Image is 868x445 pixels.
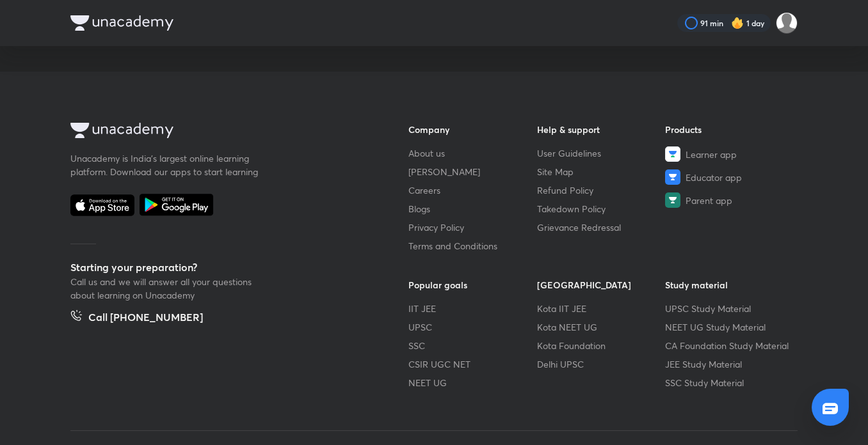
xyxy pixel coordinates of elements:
span: Careers [408,183,440,197]
h6: Study material [665,278,794,292]
img: Learner app [665,146,680,162]
a: Kota IIT JEE [537,302,666,315]
h6: Popular goals [408,278,537,292]
h6: Company [408,123,537,136]
img: Parent app [665,192,680,208]
a: Kota NEET UG [537,320,666,334]
a: Learner app [665,146,794,162]
a: Educator app [665,169,794,185]
h6: Products [665,123,794,136]
img: Company Logo [70,15,173,31]
a: NEET UG [408,376,537,389]
a: Refund Policy [537,183,666,197]
a: UPSC Study Material [665,302,794,315]
h6: Help & support [537,123,666,136]
a: SSC [408,339,537,352]
a: About us [408,146,537,160]
img: Rutuja Jagdale [776,12,798,34]
a: IIT JEE [408,302,537,315]
h6: [GEOGRAPHIC_DATA] [537,278,666,292]
h5: Starting your preparation? [70,260,367,275]
a: Terms and Conditions [408,239,537,253]
span: Learner app [686,148,737,161]
a: UPSC [408,320,537,334]
a: Blogs [408,202,537,215]
a: Grievance Redressal [537,221,666,234]
img: Educator app [665,169,680,185]
a: Parent app [665,192,794,208]
a: Privacy Policy [408,221,537,234]
a: Site Map [537,165,666,178]
a: Kota Foundation [537,339,666,352]
h5: Call [PHONE_NUMBER] [88,309,203,327]
a: Call [PHONE_NUMBER] [70,309,203,327]
a: CSIR UGC NET [408,357,537,371]
img: Company Logo [70,123,173,138]
a: [PERSON_NAME] [408,165,537,178]
span: Educator app [686,171,742,184]
a: Delhi UPSC [537,357,666,371]
a: Company Logo [70,123,367,141]
a: CA Foundation Study Material [665,339,794,352]
img: streak [731,17,744,29]
a: Careers [408,183,537,197]
p: Call us and we will answer all your questions about learning on Unacademy [70,275,262,302]
a: Takedown Policy [537,202,666,215]
span: Parent app [686,194,732,207]
a: User Guidelines [537,146,666,160]
a: SSC Study Material [665,376,794,389]
p: Unacademy is India’s largest online learning platform. Download our apps to start learning [70,152,262,178]
a: NEET UG Study Material [665,320,794,334]
a: JEE Study Material [665,357,794,371]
